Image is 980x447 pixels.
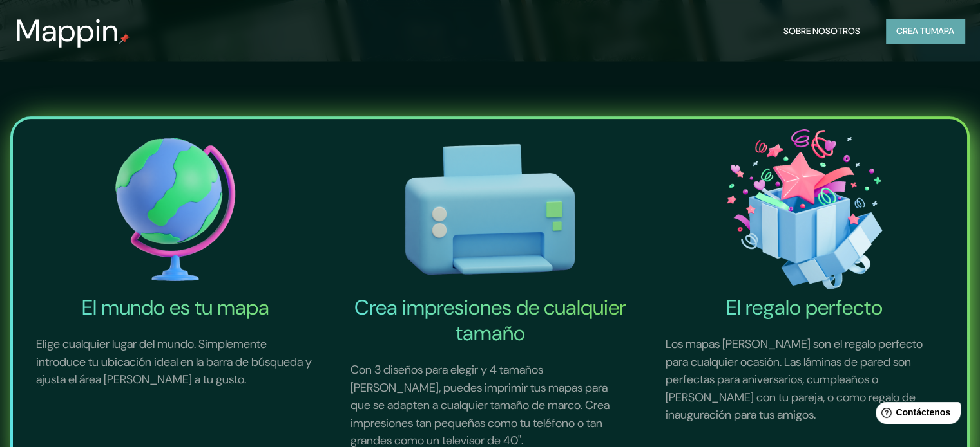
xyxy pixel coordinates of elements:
iframe: Lanzador de widgets de ayuda [865,397,966,433]
font: El regalo perfecto [726,294,883,321]
font: Crea impresiones de cualquier tamaño [354,294,626,347]
font: Mappin [15,10,119,51]
img: El icono del regalo perfecto [650,124,959,295]
font: Los mapas [PERSON_NAME] son el regalo perfecto para cualquier ocasión. Las láminas de pared son p... [666,336,923,423]
font: El mundo es tu mapa [82,294,269,321]
font: Sobre nosotros [783,25,860,37]
font: Crea tu [896,25,931,37]
img: El mundo es tu icono de mapa [21,124,330,295]
font: mapa [931,25,954,37]
font: Elige cualquier lugar del mundo. Simplemente introduce tu ubicación ideal en la barra de búsqueda... [36,336,312,387]
button: Crea tumapa [886,19,965,43]
img: Crea impresiones de cualquier tamaño-icono [335,124,644,295]
button: Sobre nosotros [778,19,865,43]
img: pin de mapeo [119,33,130,44]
